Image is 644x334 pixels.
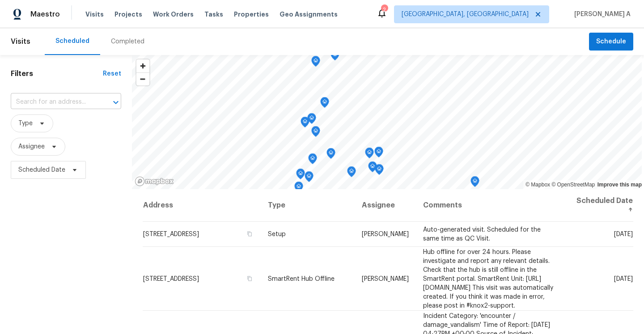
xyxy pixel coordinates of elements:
div: Map marker [326,148,335,162]
div: Map marker [301,117,309,131]
div: Map marker [347,166,356,180]
div: Map marker [305,171,314,185]
span: Type [18,119,33,128]
div: Map marker [330,50,339,63]
th: Comments [416,189,563,222]
span: [DATE] [614,231,633,237]
span: [PERSON_NAME] A [571,10,631,19]
span: [DATE] [614,275,633,282]
div: Map marker [307,113,316,127]
input: Search for an address... [11,95,96,109]
span: Projects [114,10,142,19]
span: Visits [85,10,104,19]
span: Schedule [596,36,626,47]
th: Address [143,189,261,222]
div: Map marker [368,161,377,175]
span: [PERSON_NAME] [362,231,409,237]
span: [STREET_ADDRESS] [143,231,199,237]
a: Mapbox [525,182,550,188]
div: Reset [103,69,121,78]
button: Open [110,96,122,109]
div: Map marker [470,176,479,190]
span: [PERSON_NAME] [362,275,409,282]
button: Schedule [589,33,633,51]
div: Map marker [374,147,383,161]
span: Hub offline for over 24 hours. Please investigate and report any relevant details. Check that the... [423,249,553,309]
div: Map marker [365,148,374,161]
canvas: Map [132,55,642,189]
span: Setup [268,231,286,237]
div: Map marker [296,169,305,182]
div: Completed [111,37,144,46]
span: Scheduled Date [18,165,65,174]
th: Scheduled Date ↑ [563,189,633,222]
button: Zoom in [136,59,149,72]
a: Mapbox homepage [135,176,174,186]
button: Zoom out [136,72,149,85]
span: Assignee [18,142,45,151]
span: Work Orders [153,10,194,19]
button: Copy Address [246,230,254,238]
span: Auto-generated visit. Scheduled for the same time as QC Visit. [423,227,541,242]
span: Maestro [30,10,60,19]
span: Properties [234,10,269,19]
button: Copy Address [246,274,254,282]
a: Improve this map [597,182,642,188]
div: Map marker [320,97,329,111]
h1: Filters [11,69,103,78]
div: 2 [381,5,387,14]
div: Map marker [311,56,320,70]
a: OpenStreetMap [551,182,595,188]
div: Map marker [294,182,303,195]
div: Scheduled [55,37,89,46]
span: Tasks [204,11,223,17]
div: Map marker [308,153,317,167]
span: Geo Assignments [280,10,338,19]
span: [GEOGRAPHIC_DATA], [GEOGRAPHIC_DATA] [402,10,529,19]
span: Zoom out [136,73,149,85]
span: [STREET_ADDRESS] [143,275,199,282]
div: Map marker [311,126,320,140]
th: Type [261,189,355,222]
div: Map marker [375,164,384,178]
span: SmartRent Hub Offline [268,275,335,282]
th: Assignee [355,189,416,222]
span: Visits [11,32,30,51]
